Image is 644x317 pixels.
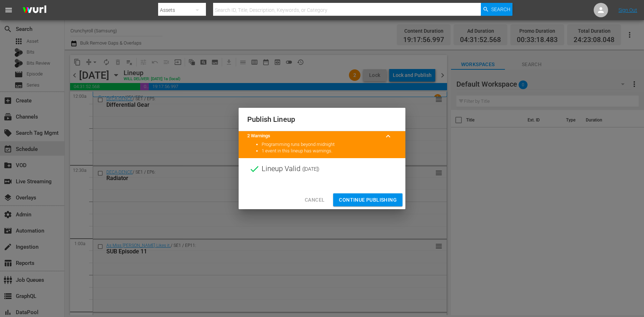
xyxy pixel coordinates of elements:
h2: Publish Lineup [247,114,397,125]
a: Sign Out [618,7,637,13]
span: Search [491,3,510,16]
li: Programming runs beyond midnight [262,141,397,148]
button: keyboard_arrow_up [379,128,397,145]
span: menu [4,6,13,14]
span: ( [DATE] ) [302,164,319,174]
span: Cancel [305,196,325,205]
span: Continue Publishing [339,196,397,205]
button: Continue Publishing [333,193,402,207]
span: keyboard_arrow_up [384,132,392,141]
li: 1 event in this lineup has warnings. [262,148,397,155]
img: ans4CAIJ8jUAAAAAAAAAAAAAAAAAAAAAAAAgQb4GAAAAAAAAAAAAAAAAAAAAAAAAJMjXAAAAAAAAAAAAAAAAAAAAAAAAgAT5G... [17,2,52,19]
title: 2 Warnings [247,133,379,139]
button: Cancel [299,193,330,207]
div: Lineup Valid [239,158,405,180]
